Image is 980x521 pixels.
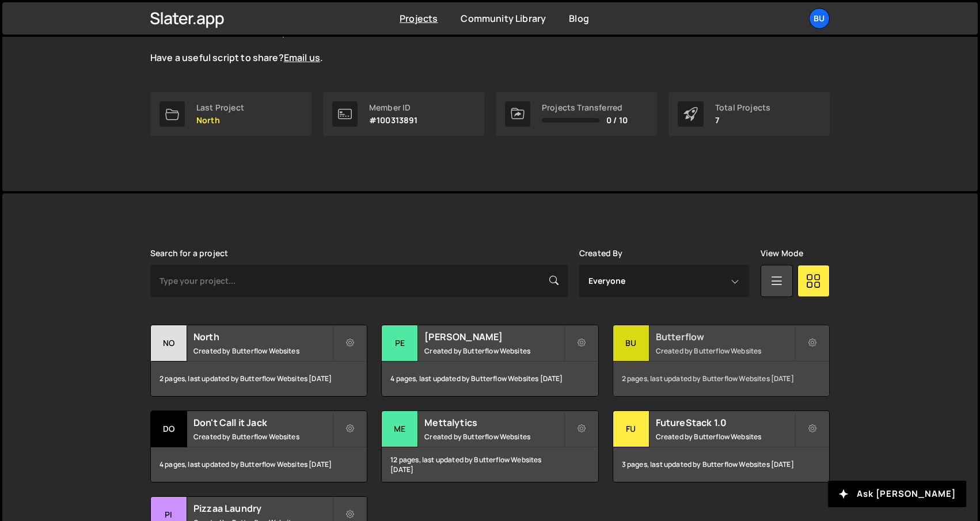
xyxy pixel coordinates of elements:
p: The is live and growing. Explore the curated scripts to solve common Webflow issues with JavaScri... [150,13,565,64]
h2: FutureStack 1.0 [656,416,795,429]
div: Member ID [369,103,418,112]
h2: Don't Call it Jack [193,416,332,429]
a: Pe [PERSON_NAME] Created by Butterflow Websites 4 pages, last updated by Butterflow Websites [DATE] [381,325,598,397]
div: No [151,325,187,362]
small: Created by Butterflow Websites [656,432,795,442]
a: Blog [569,12,589,25]
p: 7 [715,116,770,125]
div: Pe [382,325,418,362]
a: Projects [400,12,438,25]
label: Created By [579,249,623,258]
h2: [PERSON_NAME] [424,330,563,343]
div: 2 pages, last updated by Butterflow Websites [DATE] [151,362,367,396]
div: Do [151,411,187,447]
a: Last Project North [150,92,312,136]
div: Total Projects [715,103,770,112]
a: Me Mettalytics Created by Butterflow Websites 12 pages, last updated by Butterflow Websites [DATE] [381,410,598,482]
a: Community Library [461,12,546,25]
span: 0 / 10 [606,116,628,125]
p: North [196,116,244,125]
div: 4 pages, last updated by Butterflow Websites [DATE] [151,447,367,482]
h2: Mettalytics [424,416,563,429]
small: Created by Butterflow Websites [424,432,563,442]
div: 4 pages, last updated by Butterflow Websites [DATE] [382,362,598,396]
div: Fu [613,411,649,447]
small: Created by Butterflow Websites [424,346,563,356]
small: Created by Butterflow Websites [193,432,332,442]
small: Created by Butterflow Websites [193,346,332,356]
a: Bu Butterflow Created by Butterflow Websites 2 pages, last updated by Butterflow Websites [DATE] [613,325,830,397]
div: Last Project [196,103,244,112]
p: #100313891 [369,116,418,125]
small: Created by Butterflow Websites [656,346,795,356]
div: Bu [613,325,649,362]
h2: Pizzaa Laundry [193,502,332,515]
label: Search for a project [150,249,228,258]
div: 3 pages, last updated by Butterflow Websites [DATE] [613,447,829,482]
a: No North Created by Butterflow Websites 2 pages, last updated by Butterflow Websites [DATE] [150,325,367,397]
a: Fu FutureStack 1.0 Created by Butterflow Websites 3 pages, last updated by Butterflow Websites [D... [613,410,830,482]
label: View Mode [761,249,803,258]
h2: North [193,330,332,343]
h2: Butterflow [656,330,795,343]
a: Email us [284,51,320,64]
a: Do Don't Call it Jack Created by Butterflow Websites 4 pages, last updated by Butterflow Websites... [150,410,367,482]
div: 2 pages, last updated by Butterflow Websites [DATE] [613,362,829,396]
div: Projects Transferred [542,103,628,112]
button: Ask [PERSON_NAME] [828,481,966,507]
div: Me [382,411,418,447]
input: Type your project... [150,265,568,297]
div: 12 pages, last updated by Butterflow Websites [DATE] [382,447,598,482]
a: Bu [809,8,830,29]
